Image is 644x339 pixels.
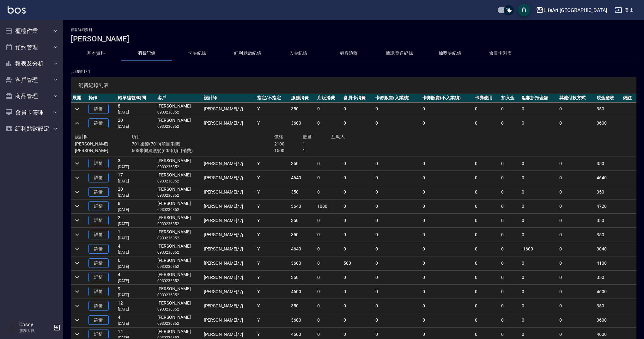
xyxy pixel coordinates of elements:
[256,270,289,284] td: Y
[421,116,473,130] td: 0
[595,94,621,102] th: 現金應收
[342,157,374,170] td: 0
[558,102,595,116] td: 0
[256,185,289,199] td: Y
[374,199,421,213] td: 0
[289,285,316,299] td: 4600
[374,157,421,170] td: 0
[256,199,289,213] td: Y
[289,228,316,242] td: 350
[374,270,421,284] td: 0
[473,157,500,170] td: 0
[71,34,636,43] h3: [PERSON_NAME]
[500,199,520,213] td: 0
[342,199,374,213] td: 0
[374,102,421,116] td: 0
[289,199,316,213] td: 3640
[544,6,607,14] div: LifeArt [GEOGRAPHIC_DATA]
[72,216,82,225] button: expand row
[72,159,82,168] button: expand row
[202,285,256,299] td: [PERSON_NAME] / /j
[500,256,520,270] td: 0
[88,216,109,225] a: 詳情
[342,270,374,284] td: 0
[118,164,154,170] p: [DATE]
[202,157,256,170] td: [PERSON_NAME] / /j
[256,102,289,116] td: Y
[88,201,109,211] a: 詳情
[256,256,289,270] td: Y
[289,116,316,130] td: 3600
[78,82,629,89] span: 消費紀錄列表
[342,242,374,256] td: 0
[520,228,557,242] td: 0
[500,228,520,242] td: 0
[72,104,82,114] button: expand row
[289,242,316,256] td: 4640
[558,199,595,213] td: 0
[88,159,109,169] a: 詳情
[88,104,109,114] a: 詳情
[3,39,61,56] button: 預約管理
[202,299,256,313] td: [PERSON_NAME] / /j
[172,46,222,61] button: 卡券紀錄
[558,157,595,170] td: 0
[303,147,331,154] p: 1
[75,141,132,147] p: [PERSON_NAME]
[558,185,595,199] td: 0
[595,256,621,270] td: 4100
[342,285,374,299] td: 0
[374,185,421,199] td: 0
[520,157,557,170] td: 0
[374,94,421,102] th: 卡券販賣(入業績)
[374,299,421,313] td: 0
[118,207,154,213] p: [DATE]
[520,94,557,102] th: 點數折抵金額
[595,242,621,256] td: 3040
[425,46,475,61] button: 抽獎券紀錄
[256,94,289,102] th: 指定/不指定
[520,213,557,227] td: 0
[118,109,154,115] p: [DATE]
[316,94,342,102] th: 店販消費
[316,116,342,130] td: 0
[316,270,342,284] td: 0
[520,116,557,130] td: 0
[421,256,473,270] td: 0
[473,116,500,130] td: 0
[595,102,621,116] td: 350
[202,94,256,102] th: 設計師
[473,171,500,185] td: 0
[116,228,156,242] td: 1
[316,102,342,116] td: 0
[71,94,87,102] th: 展開
[118,221,154,227] p: [DATE]
[473,285,500,299] td: 0
[156,256,202,270] td: [PERSON_NAME]
[500,185,520,199] td: 0
[342,213,374,227] td: 0
[88,187,109,197] a: 詳情
[118,235,154,241] p: [DATE]
[116,157,156,170] td: 3
[595,228,621,242] td: 350
[324,46,374,61] button: 顧客追蹤
[118,264,154,269] p: [DATE]
[118,178,154,184] p: [DATE]
[118,193,154,198] p: [DATE]
[475,46,526,61] button: 會員卡列表
[157,109,201,115] p: 0930236852
[303,134,312,139] span: 數量
[558,228,595,242] td: 0
[116,285,156,299] td: 9
[156,171,202,185] td: [PERSON_NAME]
[132,134,141,139] span: 項目
[116,171,156,185] td: 17
[116,242,156,256] td: 4
[558,116,595,130] td: 0
[256,157,289,170] td: Y
[473,185,500,199] td: 0
[612,4,636,16] button: 登出
[316,213,342,227] td: 0
[421,213,473,227] td: 0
